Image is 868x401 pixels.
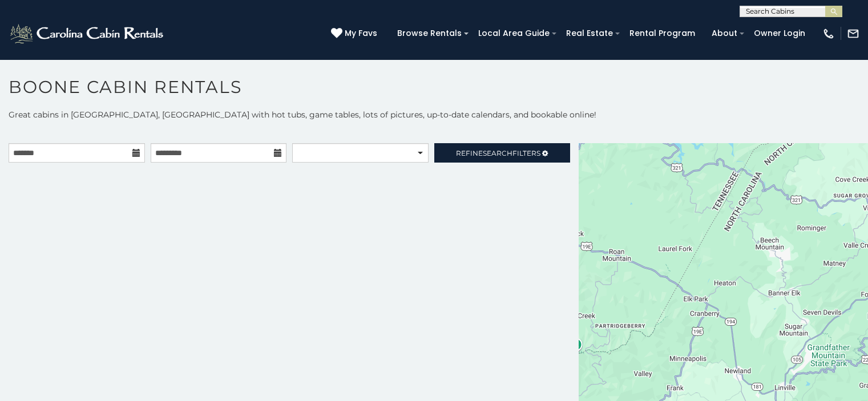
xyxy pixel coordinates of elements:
[473,25,555,42] a: Local Area Guide
[847,27,859,40] img: mail-regular-white.png
[706,25,743,42] a: About
[483,149,512,157] span: Search
[434,143,571,163] a: RefineSearchFilters
[456,149,540,157] span: Refine Filters
[748,25,811,42] a: Owner Login
[560,25,619,42] a: Real Estate
[9,22,167,45] img: White-1-2.png
[391,25,467,42] a: Browse Rentals
[822,27,835,40] img: phone-regular-white.png
[345,27,377,39] span: My Favs
[331,27,380,40] a: My Favs
[624,25,701,42] a: Rental Program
